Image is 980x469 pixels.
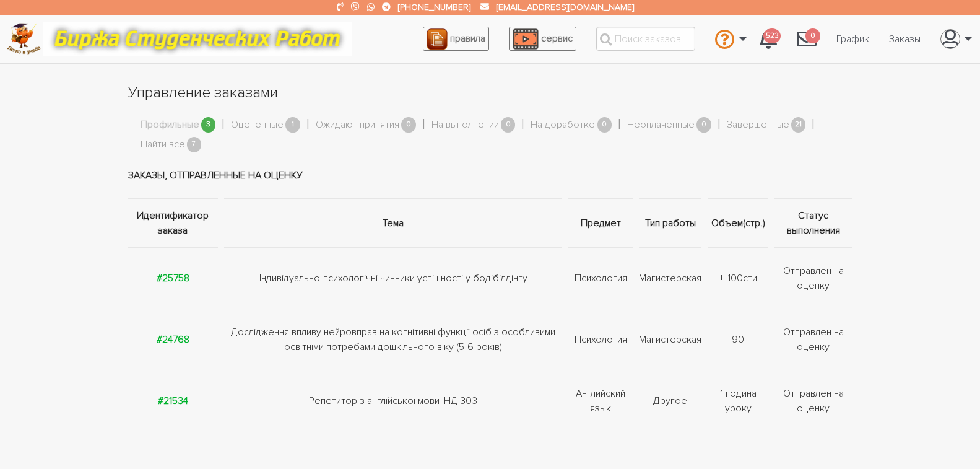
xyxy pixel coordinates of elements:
[427,28,448,50] img: agreement_icon-feca34a61ba7f3d1581b08bc946b2ec1ccb426f67415f344566775c155b7f62c.png
[636,199,705,248] th: Тип работы
[187,137,202,152] span: 7
[423,27,489,51] a: правила
[696,117,711,133] span: 0
[636,309,705,370] td: Магистерская
[705,370,771,432] td: 1 година уроку
[7,23,41,55] img: logo-c4363faeb99b52c628a42810ed6dfb4293a56d4e4775eb116515dfe7f33672af.png
[221,199,565,248] th: Тема
[771,199,852,248] th: Статус выполнения
[501,117,516,133] span: 0
[401,117,416,133] span: 0
[705,309,771,370] td: 90
[157,333,189,346] a: #24768
[787,22,826,56] a: 0
[157,272,189,284] a: #25758
[727,117,789,133] a: Завершенные
[627,117,695,133] a: Неоплаченные
[141,137,185,153] a: Найти все
[705,199,771,248] th: Объем(стр.)
[826,27,879,51] a: График
[285,117,300,133] span: 1
[763,28,781,44] span: 523
[750,22,787,56] a: 523
[771,370,852,432] td: Отправлен на оценку
[791,117,806,133] span: 21
[636,370,705,432] td: Другое
[565,370,636,432] td: Английский язык
[509,27,576,51] a: сервис
[158,395,188,407] a: #21534
[316,117,399,133] a: Ожидают принятия
[771,248,852,309] td: Отправлен на оценку
[636,248,705,309] td: Магистерская
[221,248,565,309] td: Індивідуально-психологічні чинники успішності у бодібілдінгу
[141,117,199,133] a: Профильные
[128,152,852,199] td: Заказы, отправленные на оценку
[531,117,595,133] a: На доработке
[565,199,636,248] th: Предмет
[705,248,771,309] td: +-100сти
[879,27,930,51] a: Заказы
[597,117,612,133] span: 0
[805,28,820,44] span: 0
[565,248,636,309] td: Психология
[221,309,565,370] td: Дослідження впливу нейровправ на когнітивні функції осіб з особливими освітніми потребами дошкіль...
[450,32,485,45] span: правила
[541,32,573,45] span: сервис
[128,82,852,103] h1: Управление заказами
[565,309,636,370] td: Психология
[513,28,539,50] img: play_icon-49f7f135c9dc9a03216cfdbccbe1e3994649169d890fb554cedf0eac35a01ba8.png
[231,117,284,133] a: Оцененные
[771,309,852,370] td: Отправлен на оценку
[431,117,499,133] a: На выполнении
[201,117,216,133] span: 3
[497,2,634,12] a: [EMAIL_ADDRESS][DOMAIN_NAME]
[128,199,222,248] th: Идентификатор заказа
[43,22,352,56] img: motto-12e01f5a76059d5f6a28199ef077b1f78e012cfde436ab5cf1d4517935686d32.gif
[398,2,470,12] a: [PHONE_NUMBER]
[596,27,695,51] input: Поиск заказов
[221,370,565,432] td: Репетитор з англійської мови ІНД 303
